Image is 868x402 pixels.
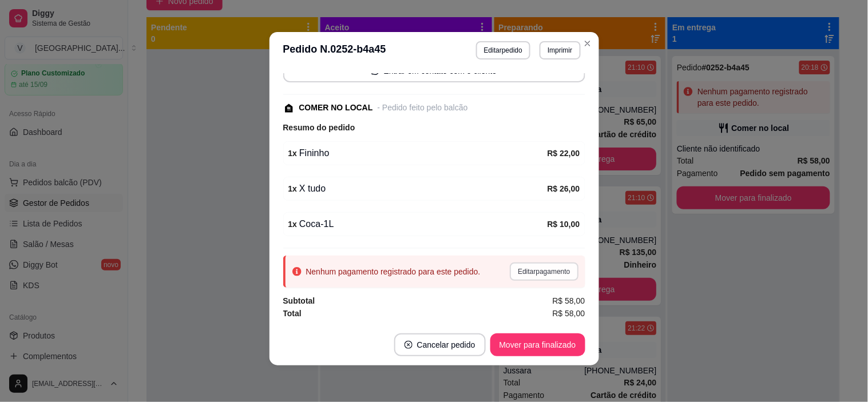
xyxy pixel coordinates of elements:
[578,34,597,53] button: Close
[476,41,530,59] button: Editarpedido
[540,41,580,59] button: Imprimir
[283,309,302,318] strong: Total
[288,149,298,158] strong: 1 x
[553,294,585,307] span: R$ 58,00
[548,149,580,158] strong: R$ 22,00
[548,184,580,193] strong: R$ 26,00
[405,341,413,349] span: close-circle
[283,41,386,59] h3: Pedido N. 0252-b4a45
[490,333,585,356] button: Mover para finalizado
[283,296,315,305] strong: Subtotal
[553,307,585,320] span: R$ 58,00
[288,182,548,196] div: X tudo
[378,102,468,114] div: - Pedido feito pelo balcão
[510,262,578,281] button: Editarpagamento
[288,146,548,160] div: Fininho
[288,184,298,193] strong: 1 x
[288,217,548,231] div: Coca-1L
[548,220,580,229] strong: R$ 10,00
[299,102,373,114] div: COMER NO LOCAL
[394,333,486,356] button: close-circleCancelar pedido
[306,266,481,277] div: Nenhum pagamento registrado para este pedido.
[283,123,355,132] strong: Resumo do pedido
[288,220,298,229] strong: 1 x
